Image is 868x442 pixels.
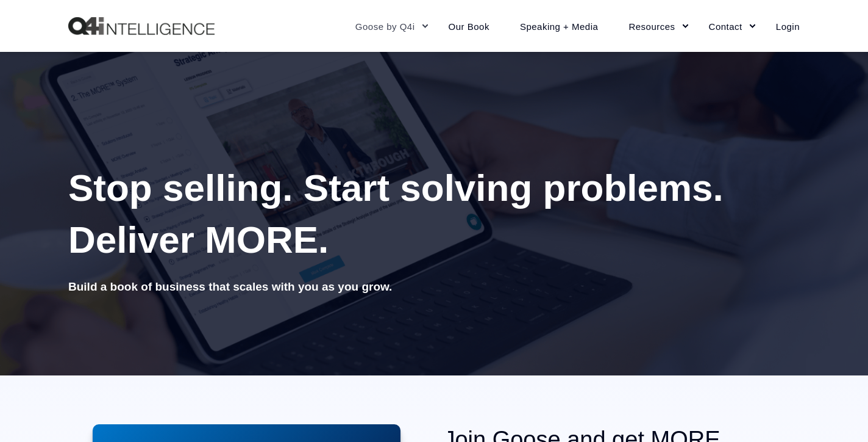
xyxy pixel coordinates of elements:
[68,17,215,35] a: Back to Home
[68,167,724,261] span: Stop selling. Start solving problems. Deliver MORE.
[68,17,215,35] img: Q4intelligence, LLC logo
[68,278,800,296] h5: Build a book of business that scales with you as you grow.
